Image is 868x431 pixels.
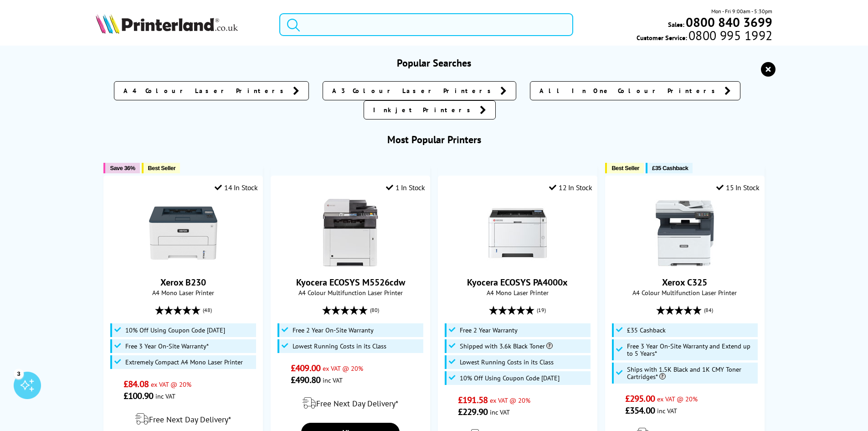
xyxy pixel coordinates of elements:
b: 0800 840 3699 [686,14,772,31]
a: A3 Colour Laser Printers [323,81,516,100]
span: £35 Cashback [652,165,688,171]
span: ex VAT @ 20% [657,395,698,403]
a: Xerox B230 [149,260,217,269]
a: 0800 840 3699 [684,18,772,26]
span: (80) [370,301,379,319]
span: Save 36% [110,165,135,171]
span: inc VAT [155,392,175,400]
span: £409.00 [291,362,320,374]
span: £490.80 [291,374,320,386]
img: Kyocera ECOSYS M5526cdw [316,199,385,267]
span: inc VAT [657,406,677,415]
span: Free 3 Year On-Site Warranty and Extend up to 5 Years* [627,343,756,357]
span: Free 2 Year Warranty [460,327,518,334]
span: 10% Off Using Coupon Code [DATE] [125,327,225,334]
span: Lowest Running Costs in its Class [460,358,554,366]
span: ex VAT @ 20% [323,364,363,373]
span: A3 Colour Laser Printers [332,86,496,95]
a: Kyocera ECOSYS M5526cdw [296,276,405,288]
div: 1 In Stock [386,183,425,192]
button: Save 36% [103,163,139,173]
span: A4 Colour Laser Printers [123,86,288,95]
span: inc VAT [323,376,343,384]
a: Kyocera ECOSYS PA4000x [483,260,552,269]
div: 15 In Stock [716,183,759,192]
button: Best Seller [605,163,644,173]
img: Kyocera ECOSYS PA4000x [483,199,552,267]
h3: Popular Searches [96,57,773,69]
span: inc VAT [490,408,510,416]
img: Xerox B230 [149,199,217,267]
span: All In One Colour Printers [539,86,720,95]
span: ex VAT @ 20% [151,380,191,389]
div: 14 In Stock [215,183,257,192]
button: Best Seller [142,163,180,173]
a: Xerox C325 [662,276,707,288]
span: A4 Mono Laser Printer [443,288,592,297]
img: Xerox C325 [651,199,719,267]
span: Best Seller [148,165,176,171]
a: Xerox B230 [160,276,206,288]
span: Free 3 Year On-Site Warranty* [125,343,209,350]
span: £229.90 [458,406,488,418]
span: £295.00 [625,393,655,405]
span: Customer Service: [637,31,772,42]
span: £35 Cashback [627,327,666,334]
a: Kyocera ECOSYS PA4000x [467,276,568,288]
a: All In One Colour Printers [530,81,740,100]
span: Lowest Running Costs in its Class [293,343,386,350]
input: Search product [279,13,573,36]
span: 10% Off Using Coupon Code [DATE] [460,374,560,382]
span: Ships with 1.5K Black and 1K CMY Toner Cartridges* [627,366,756,380]
span: £354.00 [625,405,655,416]
span: A4 Mono Laser Printer [108,288,257,297]
span: A4 Colour Multifunction Laser Printer [610,288,759,297]
span: (48) [203,301,212,319]
button: £35 Cashback [646,163,693,173]
span: Sales: [668,20,684,29]
span: (84) [704,301,713,319]
span: Shipped with 3.6k Black Toner [460,343,553,350]
span: £191.58 [458,394,488,406]
a: Xerox C325 [651,260,719,269]
span: ex VAT @ 20% [490,396,530,405]
span: Best Seller [611,165,639,171]
span: £100.90 [123,390,153,402]
span: Extremely Compact A4 Mono Laser Printer [125,358,243,366]
div: 12 In Stock [549,183,592,192]
span: Inkjet Printers [373,105,475,114]
div: 3 [14,369,24,379]
div: modal_delivery [276,390,425,416]
a: Kyocera ECOSYS M5526cdw [316,260,385,269]
a: Printerland Logo [96,14,268,36]
img: Printerland Logo [96,14,238,34]
a: A4 Colour Laser Printers [114,81,309,100]
span: Free 2 Year On-Site Warranty [293,327,374,334]
span: (19) [537,301,546,319]
span: £84.08 [123,378,149,390]
a: Inkjet Printers [364,100,496,119]
span: 0800 995 1992 [687,31,772,40]
span: A4 Colour Multifunction Laser Printer [276,288,425,297]
h3: Most Popular Printers [96,133,773,146]
span: Mon - Fri 9:00am - 5:30pm [711,7,772,16]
